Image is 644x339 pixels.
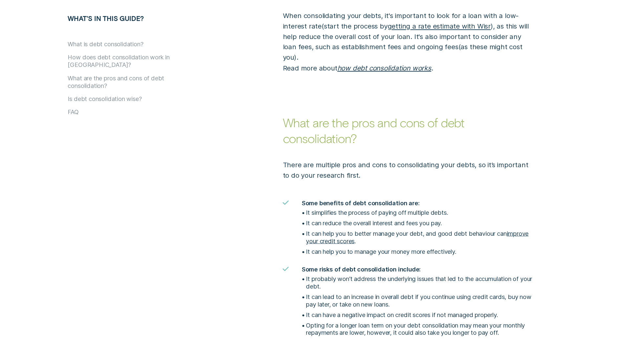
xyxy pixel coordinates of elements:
[68,74,176,90] button: What are the pros and cons of debt consolidation?
[491,22,493,30] span: )
[306,275,533,290] p: It probably won’t address the underlying issues that led to the accumulation of your debt.
[337,64,431,72] a: how debt consolidation works
[387,22,490,30] a: getting a rate estimate with Wisr
[68,41,143,48] button: What is debt consolidation?
[322,22,324,30] span: (
[68,54,176,69] button: How does debt consolidation work in [GEOGRAPHIC_DATA]?
[68,15,232,41] h5: What's in this guide?
[68,95,141,103] button: Is debt consolidation wise?
[306,219,533,227] p: It can reduce the overall interest and fees you pay.
[458,43,461,51] span: (
[283,159,533,180] p: There are multiple pros and cons to consolidating your debts, so it’s important to do your resear...
[306,321,533,336] p: Opting for a longer loan term on your debt consolidation may mean your monthly repayments are low...
[306,311,533,318] p: It can have a negative impact on credit scores if not managed properly.
[306,248,533,255] p: It can help you to manage your money more effectively.
[283,114,464,145] strong: What are the pros and cons of debt consolidation?
[302,265,533,273] h5: Some risks of debt consolidation include:
[306,229,528,244] a: improve your credit scores
[306,293,533,308] p: It can lead to an increase in overall debt if you continue using credit cards, buy now pay later,...
[68,108,78,116] button: FAQ
[302,199,533,207] h5: Some benefits of debt consolidation are:
[306,209,533,216] p: It simplifies the process of paying off multiple debts.
[294,53,296,61] span: )
[283,10,533,73] p: When consolidating your debts, it's important to look for a loan with a low-interest rate start t...
[306,229,533,245] p: It can help you to better manage your debt, and good debt behaviour can .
